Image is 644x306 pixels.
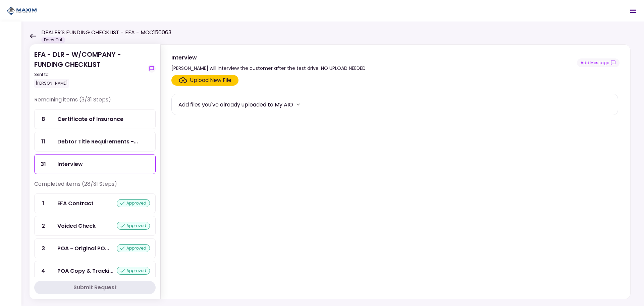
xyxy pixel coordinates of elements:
div: Voided Check [57,222,96,230]
a: 2Voided Checkapproved [34,216,156,236]
a: 31Interview [34,154,156,174]
button: Open menu [625,3,641,19]
button: Submit Request [34,281,156,294]
div: 11 [35,132,52,151]
div: approved [117,222,150,230]
div: 3 [35,239,52,258]
div: approved [117,199,150,207]
div: Interview [171,53,367,62]
button: more [293,99,303,110]
a: 1EFA Contractapproved [34,193,156,213]
div: Add files you've already uploaded to My AIO [178,100,293,109]
div: approved [117,244,150,252]
a: 4POA Copy & Tracking Receiptapproved [34,261,156,281]
button: show-messages [577,58,620,67]
div: Submit Request [73,283,117,292]
div: Completed items (28/31 Steps) [34,180,156,193]
div: Remaining items (3/31 Steps) [34,96,156,109]
a: 3POA - Original POA (not CA or GA)approved [34,238,156,258]
div: Interview [57,160,83,168]
div: Interview[PERSON_NAME] will interview the customer after the test drive. NO UPLOAD NEEDED.show-me... [160,44,631,299]
a: 11Debtor Title Requirements - Other Requirements [34,132,156,151]
div: POA - Original POA (not CA or GA) [57,244,109,253]
span: Click here to upload the required document [171,75,238,86]
img: Partner icon [7,6,37,16]
div: 31 [35,155,52,174]
div: 4 [35,261,52,280]
div: Certificate of Insurance [57,115,123,123]
div: Upload New File [190,76,231,84]
div: Docs Out [41,37,65,43]
button: show-messages [148,64,156,73]
div: EFA Contract [57,199,94,208]
div: [PERSON_NAME] will interview the customer after the test drive. NO UPLOAD NEEDED. [171,64,367,72]
div: Sent to: [34,72,145,78]
div: 2 [35,216,52,235]
h1: DEALER'S FUNDING CHECKLIST - EFA - MCC150063 [41,29,171,37]
div: approved [117,267,150,275]
div: POA Copy & Tracking Receipt [57,267,113,275]
a: 8Certificate of Insurance [34,109,156,129]
div: 1 [35,194,52,213]
div: [PERSON_NAME] [34,79,69,88]
div: EFA - DLR - W/COMPANY - FUNDING CHECKLIST [34,49,145,88]
div: 8 [35,110,52,129]
div: Debtor Title Requirements - Other Requirements [57,137,138,146]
